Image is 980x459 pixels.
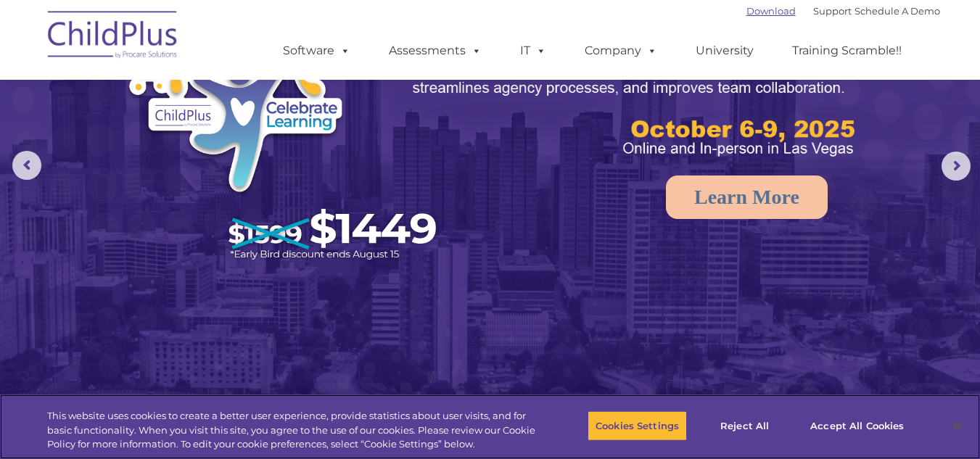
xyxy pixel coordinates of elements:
[855,5,940,17] a: Schedule A Demo
[813,5,852,17] a: Support
[941,410,973,442] button: Close
[699,410,790,441] button: Reject All
[268,36,365,65] a: Software
[47,409,539,452] div: This website uses cookies to create a better user experience, provide statistics about user visit...
[746,5,796,17] a: Download
[588,410,687,441] button: Cookies Settings
[202,155,263,166] span: Phone number
[202,96,246,107] span: Last name
[570,36,672,65] a: Company
[681,36,768,65] a: University
[666,175,828,219] a: Learn More
[778,36,916,65] a: Training Scramble!!
[506,36,561,65] a: IT
[746,5,940,17] font: |
[802,410,912,441] button: Accept All Cookies
[41,1,186,73] img: ChildPlus by Procare Solutions
[374,36,496,65] a: Assessments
